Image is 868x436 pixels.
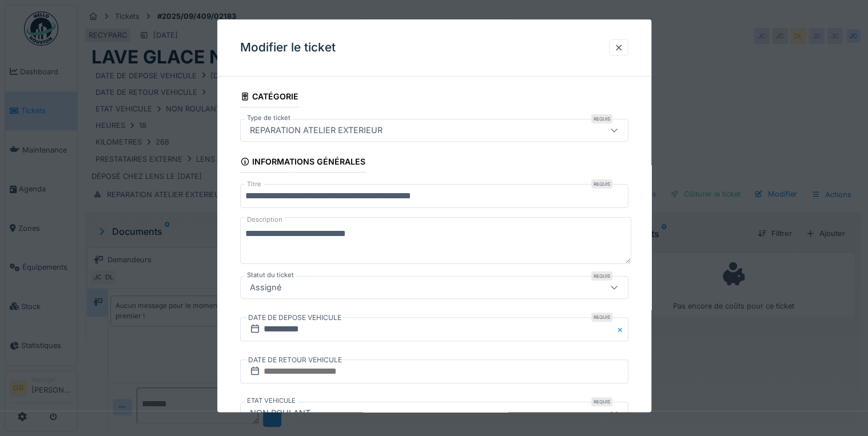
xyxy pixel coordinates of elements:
[247,354,343,366] label: DATE DE RETOUR VEHICULE
[591,397,612,406] div: Requis
[245,281,286,294] div: Assigné
[245,270,296,280] label: Statut du ticket
[245,396,298,406] label: ETAT VEHICULE
[240,153,366,173] div: Informations générales
[240,41,336,55] h3: Modifier le ticket
[245,407,315,419] div: NON ROULANT
[591,114,612,123] div: Requis
[591,180,612,189] div: Requis
[245,213,285,227] label: Description
[245,113,293,123] label: Type de ticket
[616,317,628,341] button: Close
[240,88,299,107] div: Catégorie
[247,311,343,324] label: DATE DE DEPOSE VEHICULE
[591,313,612,322] div: Requis
[245,124,387,137] div: REPARATION ATELIER EXTERIEUR
[591,271,612,281] div: Requis
[245,180,264,190] label: Titre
